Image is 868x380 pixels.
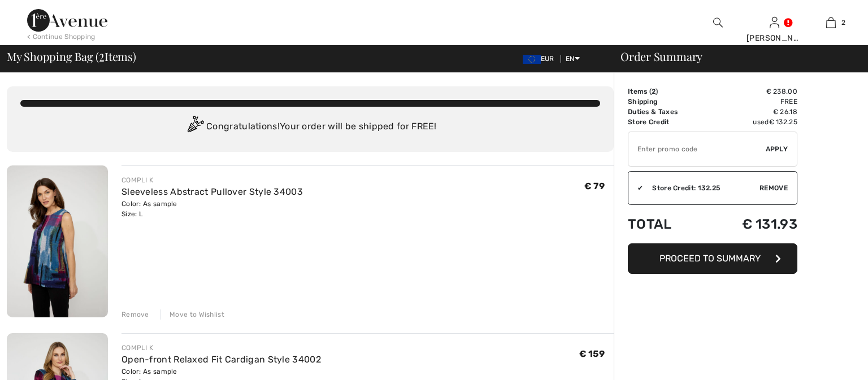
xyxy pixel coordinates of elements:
a: Sign In [770,17,779,28]
button: Proceed to Summary [628,243,797,274]
div: COMPLI K [121,175,303,185]
span: 2 [99,48,105,63]
img: Sleeveless Abstract Pullover Style 34003 [7,165,108,317]
td: € 131.93 [708,205,797,243]
span: € 79 [584,181,605,191]
a: 2 [803,16,858,29]
img: search the website [713,16,723,29]
a: Open-front Relaxed Fit Cardigan Style 34002 [121,354,321,365]
div: ✔ [628,183,643,193]
span: 2 [652,88,656,95]
span: Remove [759,183,788,193]
div: < Continue Shopping [27,32,96,42]
span: Proceed to Summary [659,253,761,264]
td: Shipping [628,97,708,107]
img: My Bag [826,16,836,29]
td: used [708,117,797,127]
span: EN [566,55,580,63]
img: Congratulation2.svg [184,116,206,138]
div: Store Credit: 132.25 [643,183,759,193]
div: Move to Wishlist [160,309,224,320]
td: Total [628,205,708,243]
td: Store Credit [628,117,708,127]
span: 2 [841,18,845,28]
td: € 238.00 [708,86,797,97]
div: Color: As sample Size: L [121,199,303,219]
div: [PERSON_NAME] [747,32,802,44]
a: Sleeveless Abstract Pullover Style 34003 [121,186,303,197]
div: Order Summary [607,51,861,62]
div: Congratulations! Your order will be shipped for FREE! [20,116,600,138]
span: € 132.25 [769,118,797,126]
span: My Shopping Bag ( Items) [7,51,136,62]
img: Euro [523,55,541,64]
td: € 26.18 [708,107,797,117]
td: Duties & Taxes [628,107,708,117]
td: Items ( ) [628,86,708,97]
span: EUR [523,55,559,63]
img: 1ère Avenue [27,9,107,32]
span: € 159 [579,348,605,359]
div: COMPLI K [121,343,321,353]
div: Remove [121,309,149,320]
img: My Info [770,16,779,29]
input: Promo code [628,132,766,166]
td: Free [708,97,797,107]
span: Apply [766,144,788,154]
